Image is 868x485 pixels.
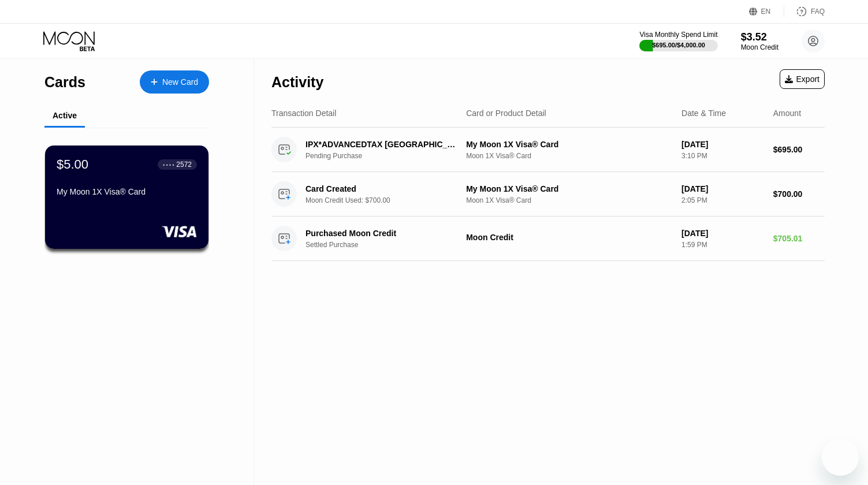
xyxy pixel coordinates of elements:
div: FAQ [784,6,825,17]
div: [DATE] [681,140,764,149]
div: Settled Purchase [306,241,472,249]
div: ● ● ● ● [163,163,174,166]
div: Pending Purchase [306,152,472,160]
div: [DATE] [681,184,764,193]
div: My Moon 1X Visa® Card [466,184,672,193]
div: Moon Credit [466,233,672,242]
div: Transaction Detail [271,109,336,118]
div: Export [785,74,819,84]
div: 1:59 PM [681,241,764,249]
div: Card Created [306,184,461,193]
div: Active [53,111,77,120]
div: Export [780,69,825,89]
div: $705.01 [773,234,825,243]
div: My Moon 1X Visa® Card [57,187,197,196]
div: EN [761,8,771,16]
div: Moon Credit [741,43,778,51]
div: EN [749,6,784,17]
div: $5.00● ● ● ●2572My Moon 1X Visa® Card [45,145,208,249]
div: Moon Credit Used: $700.00 [306,196,472,204]
div: New Card [162,77,198,87]
div: IPX*ADVANCEDTAX [GEOGRAPHIC_DATA] USPending PurchaseMy Moon 1X Visa® CardMoon 1X Visa® Card[DATE]... [271,128,825,172]
div: Moon 1X Visa® Card [466,196,672,204]
div: Card or Product Detail [466,109,546,118]
div: Card CreatedMoon Credit Used: $700.00My Moon 1X Visa® CardMoon 1X Visa® Card[DATE]2:05 PM$700.00 [271,172,825,217]
div: $695.00 [773,145,825,154]
div: My Moon 1X Visa® Card [466,140,672,149]
div: Activity [271,74,323,91]
div: New Card [140,70,209,94]
div: Visa Monthly Spend Limit$695.00/$4,000.00 [639,31,717,51]
div: $700.00 [773,189,825,199]
div: Moon 1X Visa® Card [466,152,672,160]
div: [DATE] [681,229,764,238]
div: 2572 [176,161,192,169]
div: FAQ [811,8,825,16]
div: Visa Monthly Spend Limit [639,31,717,39]
div: Date & Time [681,109,726,118]
div: $695.00 / $4,000.00 [652,42,705,48]
div: Purchased Moon CreditSettled PurchaseMoon Credit[DATE]1:59 PM$705.01 [271,217,825,261]
div: $5.00 [57,157,88,172]
iframe: Button to launch messaging window [822,439,859,476]
div: IPX*ADVANCEDTAX [GEOGRAPHIC_DATA] US [306,140,461,149]
div: $3.52 [741,31,778,43]
div: 2:05 PM [681,196,764,204]
div: Amount [773,109,801,118]
div: Purchased Moon Credit [306,229,461,238]
div: $3.52Moon Credit [741,31,778,51]
div: Cards [44,74,85,91]
div: 3:10 PM [681,152,764,160]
